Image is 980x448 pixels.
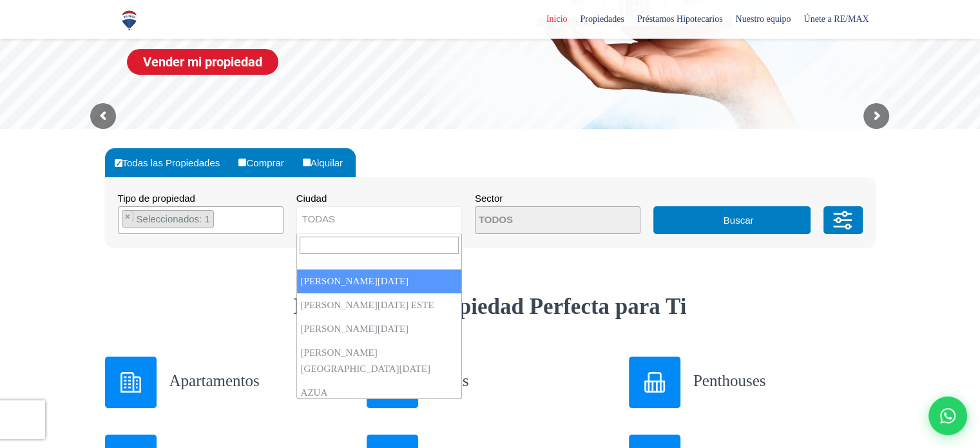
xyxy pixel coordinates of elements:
a: Apartamentos [105,356,352,408]
strong: Encuentra la Propiedad Perfecta para Ti [294,294,687,319]
span: × [125,211,131,222]
span: TODAS [302,213,335,224]
span: Seleccionados: 1 [135,213,213,224]
h3: Casas [431,369,613,392]
li: [PERSON_NAME][DATE] [297,269,461,293]
button: Remove item [122,211,134,222]
li: [PERSON_NAME][GEOGRAPHIC_DATA][DATE] [297,341,461,381]
span: Propiedades [573,10,630,29]
span: Inicio [540,10,574,29]
li: AZUA [297,381,461,405]
li: [PERSON_NAME][DATE] ESTE [297,293,461,317]
img: Logo de REMAX [118,9,140,32]
label: Todas las Propiedades [111,148,233,177]
span: × [270,211,276,222]
li: [PERSON_NAME][DATE] [297,317,461,341]
label: Alquilar [300,148,356,177]
span: Únete a RE/MAX [797,10,875,29]
span: Ciudad [296,193,327,204]
a: Casas [367,356,613,408]
span: Nuestro equipo [729,10,797,29]
input: Comprar [238,159,246,166]
textarea: Search [119,207,126,235]
button: Buscar [653,206,811,234]
li: APARTAMENTO [122,210,214,228]
input: Todas las Propiedades [115,159,122,167]
span: Préstamos Hipotecarios [631,10,729,29]
span: Sector [475,193,503,204]
h3: Penthouses [693,369,876,392]
a: Vender mi propiedad [127,49,278,75]
label: Comprar [235,148,296,177]
span: TODAS [297,210,461,228]
a: Penthouses [629,356,876,408]
h3: Apartamentos [169,369,352,392]
span: TODAS [296,206,462,234]
input: Search [300,237,459,254]
input: Alquilar [303,159,311,166]
span: Tipo de propiedad [118,193,195,204]
button: Remove all items [269,210,276,223]
textarea: Search [476,207,600,235]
